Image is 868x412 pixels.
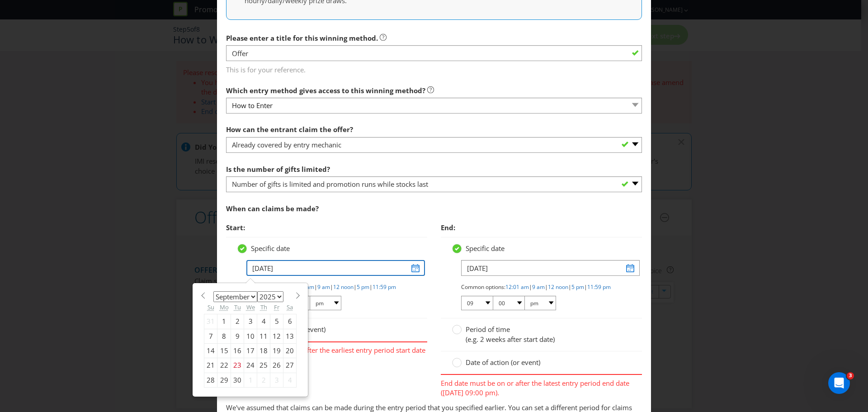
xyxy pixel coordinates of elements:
[461,260,640,276] input: DD/MM/YY
[545,283,548,291] span: |
[466,244,505,253] span: Specific date
[257,314,270,329] div: 4
[251,244,290,253] span: Specific date
[333,283,354,291] a: 12 noon
[587,283,611,291] a: 11:59 pm
[828,372,850,394] iframe: Intercom live chat
[226,125,353,134] span: How can the entrant claim the offer?
[204,314,217,329] div: 31
[244,329,257,343] div: 10
[466,358,540,367] span: Date of action (or event)
[217,358,231,373] div: 22
[461,283,505,291] span: Common options:
[260,303,267,311] abbr: Thursday
[226,62,642,75] span: This is for your reference.
[226,223,245,232] span: Start:
[231,314,244,329] div: 2
[204,373,217,387] div: 28
[270,329,283,343] div: 12
[466,325,510,334] span: Period of time
[257,373,270,387] div: 2
[204,358,217,373] div: 21
[317,283,330,291] a: 9 am
[244,314,257,329] div: 3
[217,373,231,387] div: 29
[226,165,330,174] span: Is the number of gifts limited?
[270,373,283,387] div: 3
[226,33,378,43] span: Please enter a title for this winning method.
[283,358,297,373] div: 27
[234,303,241,311] abbr: Tuesday
[231,344,244,358] div: 16
[231,329,244,343] div: 9
[354,283,357,291] span: |
[246,260,425,276] input: DD/MM/YY
[208,303,214,311] abbr: Sunday
[441,223,455,232] span: End:
[314,283,317,291] span: |
[847,372,854,379] span: 3
[257,358,270,373] div: 25
[283,373,297,387] div: 4
[548,283,568,291] a: 12 noon
[217,344,231,358] div: 15
[231,358,244,373] div: 23
[270,358,283,373] div: 26
[226,86,425,95] span: Which entry method gives access to this winning method?
[244,373,257,387] div: 1
[244,344,257,358] div: 17
[204,344,217,358] div: 14
[505,283,529,291] a: 12:01 am
[532,283,545,291] a: 9 am
[283,344,297,358] div: 20
[287,303,293,311] abbr: Saturday
[204,329,217,343] div: 7
[217,329,231,343] div: 8
[330,283,333,291] span: |
[274,303,279,311] abbr: Friday
[270,314,283,329] div: 5
[220,303,229,311] abbr: Monday
[369,283,373,291] span: |
[357,283,369,291] a: 5 pm
[244,358,257,373] div: 24
[270,344,283,358] div: 19
[246,303,255,311] abbr: Wednesday
[257,329,270,343] div: 11
[571,283,584,291] a: 5 pm
[466,335,555,344] span: (e.g. 2 weeks after start date)
[373,283,396,291] a: 11:59 pm
[568,283,571,291] span: |
[231,373,244,387] div: 30
[584,283,587,291] span: |
[217,314,231,329] div: 1
[441,375,642,398] span: End date must be on or after the latest entry period end date ([DATE] 09:00 pm).
[226,342,427,365] span: Start date must be on or after the earliest entry period start date ([DATE] 04:00 pm).
[283,314,297,329] div: 6
[283,329,297,343] div: 13
[529,283,532,291] span: |
[226,204,319,213] span: When can claims be made?
[257,344,270,358] div: 18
